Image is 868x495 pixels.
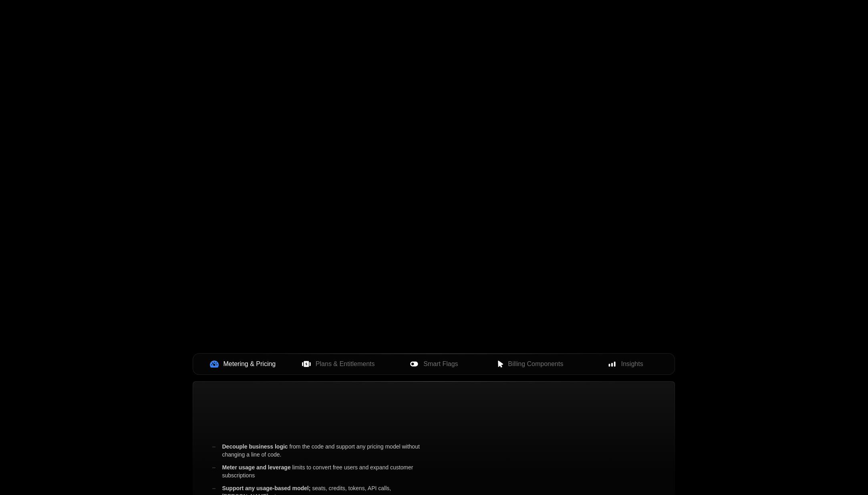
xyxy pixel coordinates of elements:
[316,359,375,369] span: Plans & Entitlements
[578,355,673,373] button: Insights
[222,485,310,491] span: Support any usage-based model;
[386,355,482,373] button: Smart Flags
[212,443,440,459] div: from the code and support any pricing model without changing a line of code.
[482,355,578,373] button: Billing Components
[222,443,288,450] span: Decouple business logic
[222,464,290,471] span: Meter usage and leverage
[508,359,563,369] span: Billing Components
[423,359,458,369] span: Smart Flags
[195,355,290,373] button: Metering & Pricing
[224,359,276,369] span: Metering & Pricing
[212,463,440,479] div: limits to convert free users and expand customer subscriptions
[290,355,386,373] button: Plans & Entitlements
[621,359,643,369] span: Insights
